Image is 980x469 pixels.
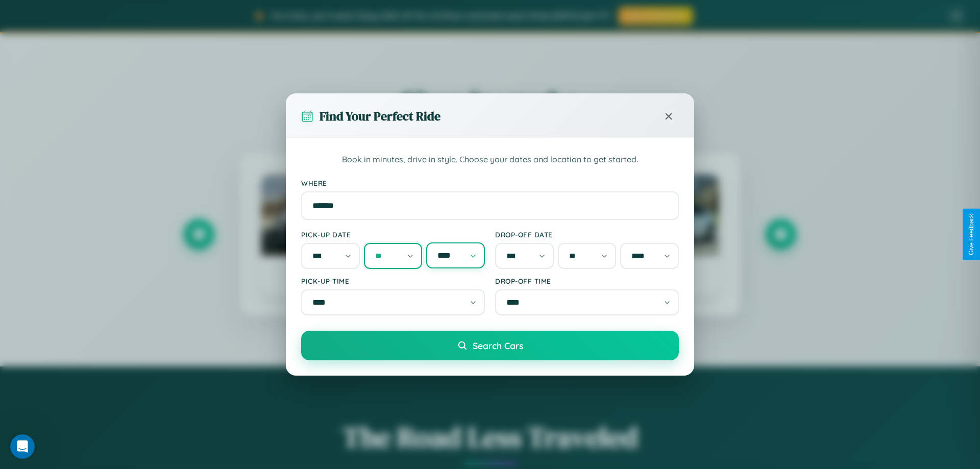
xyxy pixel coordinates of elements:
button: Search Cars [301,331,679,360]
p: Book in minutes, drive in style. Choose your dates and location to get started. [301,153,679,166]
span: Search Cars [473,340,523,351]
h3: Find Your Perfect Ride [320,108,440,125]
label: Drop-off Date [495,230,679,239]
label: Drop-off Time [495,277,679,285]
label: Pick-up Time [301,277,485,285]
label: Pick-up Date [301,230,485,239]
label: Where [301,179,679,187]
